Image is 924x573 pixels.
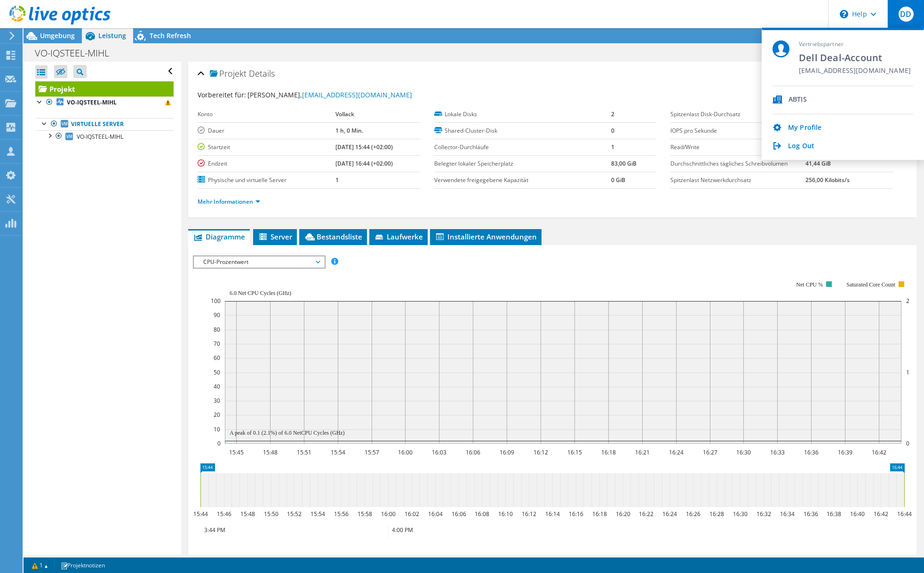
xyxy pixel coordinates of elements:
[198,110,335,119] label: Konto
[214,340,220,348] text: 70
[428,510,442,518] text: 16:04
[35,96,174,109] a: VO-IQSTEEL-MIHL
[198,90,246,99] label: Vorbereitet für:
[521,510,536,518] text: 16:12
[826,510,841,518] text: 16:38
[67,98,117,106] b: VO-IQSTEEL-MIHL
[357,510,372,518] text: 15:58
[799,67,911,76] span: [EMAIL_ADDRESS][DOMAIN_NAME]
[287,510,301,518] text: 15:52
[335,159,393,167] b: [DATE] 16:44 (+02:00)
[198,159,335,168] label: Endzeit
[431,448,446,456] text: 16:03
[214,368,220,376] text: 50
[611,127,614,135] b: 0
[780,510,794,518] text: 16:34
[899,7,914,22] span: DD
[670,126,805,135] label: IOPS pro Sekunde
[35,130,174,143] a: VO-IQSTEEL-MIHL
[258,232,292,241] span: Server
[906,439,909,447] text: 0
[214,397,220,405] text: 30
[199,256,319,268] span: CPU-Prozentwert
[214,382,220,390] text: 40
[670,143,805,152] label: Read/Write
[229,448,243,456] text: 15:45
[247,90,412,99] span: [PERSON_NAME],
[709,510,724,518] text: 16:28
[638,510,653,518] text: 16:22
[871,448,886,456] text: 16:42
[214,354,220,362] text: 60
[150,31,191,40] span: Tech Refresh
[335,110,354,118] b: Vollack
[670,159,805,168] label: Durchschnittliches tägliches Schreibvolumen
[330,448,345,456] text: 15:54
[35,118,174,130] a: Virtuelle Server
[611,110,614,118] b: 2
[434,110,611,119] label: Lokale Disks
[198,143,335,152] label: Startzeit
[25,559,55,571] a: 1
[434,143,611,152] label: Collector-Durchläufe
[465,448,480,456] text: 16:06
[335,143,393,151] b: [DATE] 15:44 (+02:00)
[434,126,611,135] label: Shared-Cluster-Disk
[335,176,339,184] b: 1
[214,326,220,334] text: 80
[799,51,911,64] span: Dell Deal-Account
[198,175,335,185] label: Physische und virtuelle Server
[897,510,911,518] text: 16:44
[334,510,348,518] text: 15:56
[249,68,275,79] span: Details
[601,448,615,456] text: 16:18
[685,510,700,518] text: 16:26
[214,411,220,419] text: 20
[805,176,850,184] b: 256,00 Kilobits/s
[398,448,412,456] text: 16:00
[54,559,112,571] a: Projektnotizen
[840,10,848,18] svg: \n
[263,448,277,456] text: 15:48
[788,142,814,151] a: Log Out
[240,510,255,518] text: 15:48
[702,448,717,456] text: 16:27
[77,133,123,141] span: VO-IQSTEEL-MIHL
[198,126,335,135] label: Dauer
[850,510,864,518] text: 16:40
[335,127,363,135] b: 1 h, 0 Min.
[670,110,805,119] label: Spitzenlast Disk-Durchsatz
[545,510,559,518] text: 16:14
[805,159,831,167] b: 41,44 GiB
[474,510,489,518] text: 16:08
[611,159,637,167] b: 83,00 GiB
[98,31,126,40] span: Leistung
[198,198,260,206] a: Mehr Informationen
[310,510,325,518] text: 15:54
[804,448,818,456] text: 16:36
[592,510,606,518] text: 16:18
[214,311,220,319] text: 90
[304,232,362,241] span: Bestandsliste
[35,81,174,96] a: Projekt
[404,510,419,518] text: 16:02
[434,175,611,185] label: Verwendete freigegebene Kapazität
[211,297,221,305] text: 100
[230,430,345,436] text: A peak of 0.1 (2.1%) of 6.0 NetCPU Cycles (GHz)
[635,448,649,456] text: 16:21
[669,448,683,456] text: 16:24
[611,143,614,151] b: 1
[533,448,548,456] text: 16:12
[788,124,821,133] a: My Profile
[210,69,247,79] span: Projekt
[193,232,245,241] span: Diagramme
[803,510,818,518] text: 16:36
[216,510,231,518] text: 15:46
[756,510,771,518] text: 16:32
[733,510,747,518] text: 16:30
[567,448,581,456] text: 16:15
[837,448,852,456] text: 16:39
[40,31,75,40] span: Umgebung
[615,510,630,518] text: 16:20
[799,40,911,48] span: Vertriebspartner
